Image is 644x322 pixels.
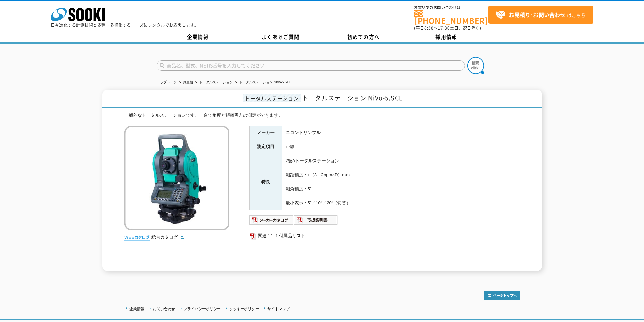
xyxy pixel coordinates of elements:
[249,126,282,140] th: メーカー
[267,307,290,311] a: サイトマップ
[157,32,239,42] a: 企業情報
[124,234,150,241] img: webカタログ
[249,231,520,240] a: 関連PDF1 付属品リスト
[157,80,177,84] a: トップページ
[151,234,185,240] a: 総合カタログ
[405,32,488,42] a: 採用情報
[294,219,338,224] a: 取扱説明書
[124,126,229,230] img: トータルステーション NiVo-5.SCL
[438,25,450,31] span: 17:30
[153,307,175,311] a: お問い合わせ
[282,126,520,140] td: ニコントリンブル
[243,94,301,102] span: トータルステーション
[239,32,322,42] a: よくあるご質問
[249,215,294,225] img: メーカーカタログ
[129,307,144,311] a: 企業情報
[124,112,520,119] div: 一般的なトータルステーションです。一台で角度と距離両方の測定ができます。
[282,140,520,154] td: 距離
[488,6,593,24] a: お見積り･お問い合わせはこちら
[249,219,294,224] a: メーカーカタログ
[484,291,520,300] img: トップページへ
[424,25,434,31] span: 8:50
[51,23,199,27] p: 日々進化する計測技術と多種・多様化するニーズにレンタルでお応えします。
[467,57,484,74] img: btn_search.png
[249,154,282,210] th: 特長
[249,140,282,154] th: 測定項目
[184,307,221,311] a: プライバシーポリシー
[183,80,193,84] a: 測量機
[199,80,233,84] a: トータルステーション
[509,10,566,19] strong: お見積り･お問い合わせ
[322,32,405,42] a: 初めての方へ
[302,93,403,102] span: トータルステーション NiVo-5.SCL
[414,6,488,10] span: お電話でのお問い合わせは
[229,307,259,311] a: クッキーポリシー
[234,79,291,86] li: トータルステーション NiVo-5.SCL
[495,10,586,20] span: はこちら
[282,154,520,210] td: 2級Aトータルステーション 測距精度：±（3＋2ppm×D）mm 測角精度：5″ 最小表示：5″／10″／20″（切替）
[157,60,465,71] input: 商品名、型式、NETIS番号を入力してください
[294,215,338,225] img: 取扱説明書
[347,33,380,41] span: 初めての方へ
[414,25,481,31] span: (平日 ～ 土日、祝日除く)
[414,10,488,24] a: [PHONE_NUMBER]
